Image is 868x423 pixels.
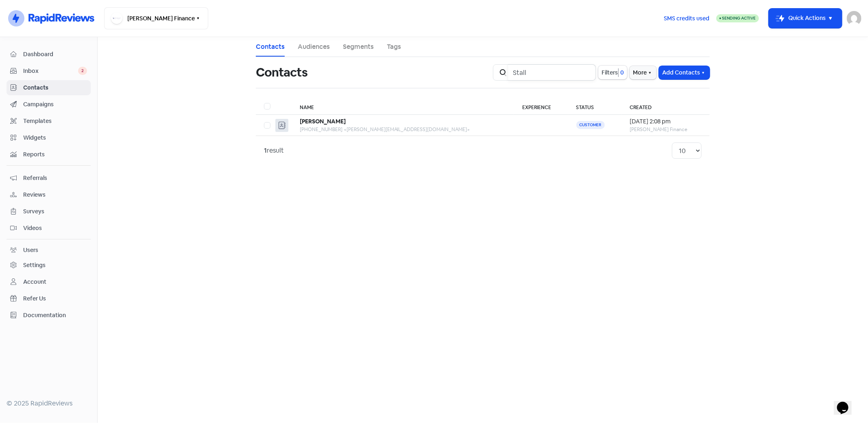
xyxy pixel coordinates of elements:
a: Contacts [7,80,91,95]
div: Settings [23,261,46,270]
span: Widgets [23,134,87,142]
a: Users [7,243,91,258]
strong: 1 [264,146,267,155]
a: Sending Active [716,13,759,23]
button: Add Contacts [659,66,710,79]
span: Documentation [23,311,87,320]
a: Settings [7,258,91,273]
span: Reports [23,150,87,159]
b: [PERSON_NAME] [300,118,346,125]
span: Inbox [23,67,78,75]
span: Sending Active [722,15,756,21]
a: SMS credits used [657,13,716,22]
span: Campaigns [23,100,87,109]
a: Reviews [7,187,91,202]
th: Experience [514,98,568,115]
a: Templates [7,114,91,129]
a: Videos [7,221,91,236]
span: Surveys [23,207,87,216]
h1: Contacts [256,59,308,85]
a: Account [7,274,91,289]
div: [PHONE_NUMBER] <[PERSON_NAME][EMAIL_ADDRESS][DOMAIN_NAME]> [300,126,506,133]
iframe: chat widget [834,390,860,415]
a: Surveys [7,204,91,219]
a: Tags [387,42,401,52]
button: More [630,66,656,79]
a: Campaigns [7,97,91,112]
span: 2 [78,67,87,75]
span: 0 [619,68,624,77]
div: result [264,146,284,156]
a: Widgets [7,130,91,145]
div: © 2025 RapidReviews [7,399,91,408]
a: Reports [7,147,91,162]
a: Referrals [7,171,91,186]
span: Reviews [23,191,87,199]
a: Dashboard [7,47,91,62]
span: Dashboard [23,50,87,59]
span: Refer Us [23,294,87,303]
span: Referrals [23,174,87,182]
button: [PERSON_NAME] Finance [104,7,208,29]
a: Documentation [7,308,91,323]
th: Created [622,98,710,115]
a: Audiences [298,42,330,52]
span: Templates [23,117,87,125]
th: Status [568,98,622,115]
button: Filters0 [598,66,627,79]
span: SMS credits used [664,14,709,23]
button: Quick Actions [769,9,842,28]
span: Customer [576,121,605,129]
input: Search [508,64,596,81]
th: Name [292,98,515,115]
a: Segments [343,42,374,52]
img: User [847,11,861,26]
span: Filters [602,68,618,77]
span: Videos [23,224,87,232]
div: Account [23,278,46,286]
div: Users [23,246,38,254]
div: [DATE] 2:08 pm [630,117,702,126]
div: [PERSON_NAME] Finance [630,126,702,133]
a: Contacts [256,42,285,52]
a: Inbox 2 [7,64,91,79]
span: Contacts [23,83,87,92]
a: Refer Us [7,291,91,306]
